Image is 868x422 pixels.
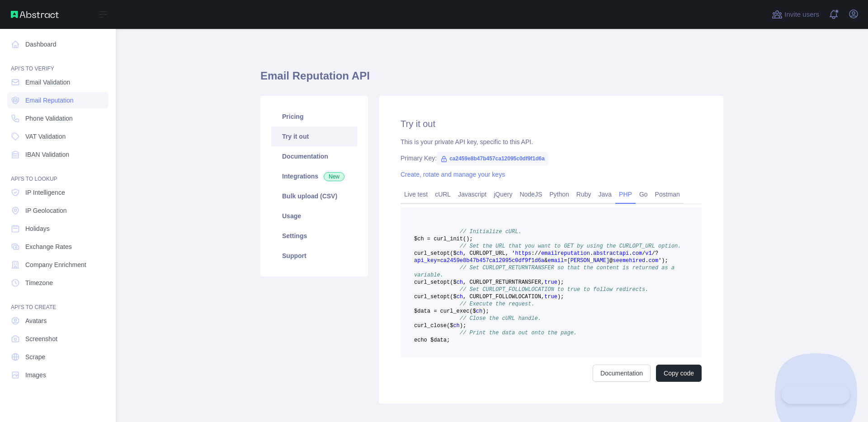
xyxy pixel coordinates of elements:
[271,107,357,127] a: Pricing
[460,301,535,307] span: // Execute the request.
[25,96,74,105] span: Email Reputation
[25,278,53,287] span: Timezone
[25,78,70,87] span: Email Validation
[7,293,108,311] div: API'S TO CREATE
[271,166,357,186] a: Integrations New
[437,258,440,264] span: =
[546,187,573,202] a: Python
[784,9,819,20] span: Invite users
[538,250,541,257] span: /
[25,370,46,380] span: Images
[414,265,678,278] span: // Set CURLOPT_RETURNTRANSFER so that the content is returned as a variable.
[636,187,651,202] a: Go
[271,246,357,266] a: Support
[427,323,453,329] span: _close($
[567,258,609,264] span: [PERSON_NAME]
[324,172,344,181] span: New
[460,323,463,329] span: )
[544,279,557,286] span: true
[486,308,489,314] span: ;
[615,187,636,202] a: PHP
[401,171,505,178] a: Create, rotate and manage your keys
[7,239,108,255] a: Exchange Rates
[401,154,702,163] div: Primary Key:
[7,184,108,201] a: IP Intelligence
[25,206,67,215] span: IP Geolocation
[25,150,69,159] span: IBAN Validation
[593,365,651,382] a: Documentation
[447,236,469,242] span: _init()
[655,250,658,257] span: ?
[573,187,595,202] a: Ruby
[414,236,447,242] span: $ch = curl
[414,323,427,329] span: curl
[544,294,557,300] span: true
[561,279,564,286] span: ;
[7,164,108,183] div: API'S TO LOOKUP
[7,54,108,72] div: API'S TO VERIFY
[460,330,577,336] span: // Print the data out onto the page.
[482,308,486,314] span: )
[271,127,357,146] a: Try it out
[414,279,427,286] span: curl
[609,258,613,264] span: @
[11,11,59,18] img: Abstract API
[649,258,659,264] span: com
[414,250,427,257] span: curl
[401,137,702,146] div: This is your private API key, specific to this API.
[427,294,457,300] span: _setopt($
[770,7,821,22] button: Invite users
[463,279,544,286] span: , CURLOPT_RETURNTRANSFER,
[590,250,593,257] span: .
[25,334,57,343] span: Screenshot
[665,258,668,264] span: ;
[7,220,108,237] a: Holidays
[414,308,453,314] span: $data = curl
[7,349,108,365] a: Scrape
[7,110,108,127] a: Phone Validation
[25,242,72,251] span: Exchange Rates
[271,206,357,226] a: Usage
[782,385,850,404] iframe: Toggle Customer Support
[7,128,108,145] a: VAT Validation
[25,188,65,197] span: IP Intelligence
[437,152,548,165] span: ca2459e8b47b457ca12095c0df9f1d6a
[515,250,531,257] span: https
[25,114,73,123] span: Phone Validation
[642,250,645,257] span: /
[564,258,567,264] span: =
[7,202,108,219] a: IP Geolocation
[440,258,544,264] span: ca2459e8b47b457ca12095c0df9f1d6a
[271,226,357,246] a: Settings
[7,92,108,108] a: Email Reputation
[7,74,108,90] a: Email Validation
[457,279,463,286] span: ch
[469,236,472,242] span: ;
[25,260,86,269] span: Company Enrichment
[260,69,723,90] h1: Email Reputation API
[531,250,534,257] span: :
[25,132,66,141] span: VAT Validation
[645,258,648,264] span: .
[463,250,515,257] span: , CURLOPT_URL, '
[414,294,427,300] span: curl
[541,250,590,257] span: emailreputation
[629,250,632,257] span: .
[534,250,538,257] span: /
[431,187,454,202] a: cURL
[454,187,490,202] a: Javascript
[453,323,459,329] span: ch
[656,365,702,382] button: Copy code
[25,352,45,361] span: Scrape
[652,250,655,257] span: /
[547,258,564,264] span: email
[651,187,684,202] a: Postman
[593,250,629,257] span: abstractapi
[460,229,522,235] span: // Initialize cURL.
[427,279,457,286] span: _setopt($
[401,117,702,130] h2: Try it out
[544,258,547,264] span: &
[463,294,544,300] span: , CURLOPT_FOLLOWLOCATION,
[460,315,541,322] span: // Close the cURL handle.
[557,294,561,300] span: )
